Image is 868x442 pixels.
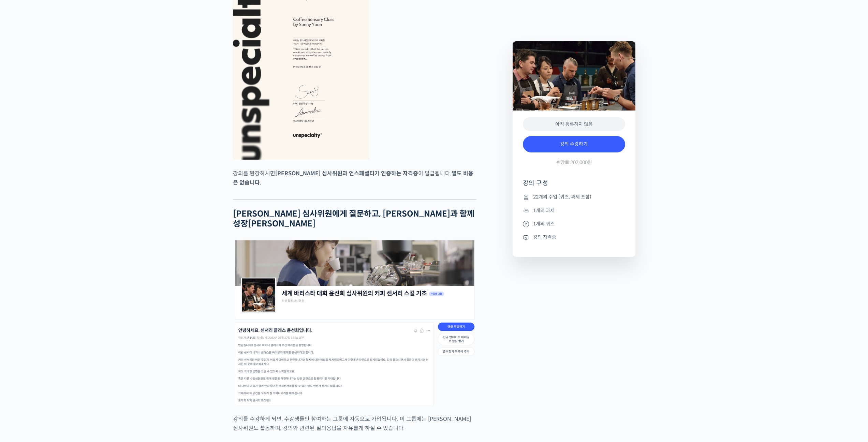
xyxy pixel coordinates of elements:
p: 강의를 완강하시면 이 발급됩니다. . [233,169,476,187]
a: 강의 수강하기 [523,136,625,152]
span: 설정 [105,226,114,232]
div: 아직 등록하지 않음 [523,117,625,131]
p: 강의를 수강하게 되면, 수강생들만 참여하는 그룹에 자동으로 가입됩니다. 이 그룹에는 [PERSON_NAME] 심사위원도 활동하며, 강의와 관련된 질의응답을 자유롭게 하실 수 ... [233,414,476,433]
li: 강의 자격증 [523,233,625,241]
a: 설정 [88,216,131,233]
a: 홈 [2,216,45,233]
span: 홈 [21,226,26,232]
li: 1개의 퀴즈 [523,220,625,228]
h4: 강의 구성 [523,179,625,193]
strong: [PERSON_NAME] 심사위원에게 질문하고, [PERSON_NAME]과 함께 성장[PERSON_NAME] [233,209,474,229]
strong: [PERSON_NAME] 심사위원과 언스페셜티가 인증하는 자격증 [275,170,418,177]
li: 1개의 과제 [523,206,625,215]
span: 수강료 207,000원 [556,159,592,166]
a: 대화 [45,216,88,233]
li: 22개의 수업 (퀴즈, 과제 포함) [523,193,625,201]
span: 대화 [62,227,71,232]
